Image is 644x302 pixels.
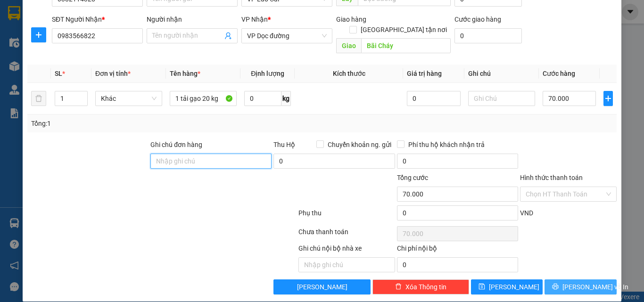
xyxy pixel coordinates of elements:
[405,139,488,150] span: Phí thu hộ khách nhận trả
[468,91,535,106] input: Ghi Chú
[397,243,518,257] div: Chi phí nội bộ
[603,91,613,106] button: plus
[372,279,469,294] button: deleteXóa Thông tin
[471,279,543,294] button: save[PERSON_NAME]
[147,14,238,24] div: Người nhận
[520,209,533,217] span: VND
[407,91,460,106] input: 0
[397,174,428,181] span: Tổng cước
[333,70,365,77] span: Kích thước
[336,16,366,23] span: Giao hàng
[562,282,628,292] span: [PERSON_NAME] và In
[324,139,395,150] span: Chuyển khoản ng. gửi
[273,279,370,294] button: [PERSON_NAME]
[479,283,485,291] span: save
[31,91,46,106] button: delete
[298,257,395,272] input: Nhập ghi chú
[170,91,237,106] input: VD: Bàn, Ghế
[32,31,46,39] span: plus
[298,243,395,257] div: Ghi chú nội bộ nhà xe
[251,70,284,77] span: Định lượng
[150,154,272,169] input: Ghi chú đơn hàng
[241,16,268,23] span: VP Nhận
[150,141,202,148] label: Ghi chú đơn hàng
[101,91,157,106] span: Khác
[297,227,396,243] div: Chưa thanh toán
[336,38,361,53] span: Giao
[405,282,446,292] span: Xóa Thông tin
[281,91,291,106] span: kg
[55,70,62,77] span: SL
[543,70,575,77] span: Cước hàng
[247,29,327,43] span: VP Dọc đường
[357,24,451,35] span: [GEOGRAPHIC_DATA] tận nơi
[361,38,451,53] input: Dọc đường
[552,283,559,291] span: printer
[52,14,143,24] div: SĐT Người Nhận
[604,95,612,102] span: plus
[464,65,539,83] th: Ghi chú
[489,282,539,292] span: [PERSON_NAME]
[454,28,522,43] input: Cước giao hàng
[31,27,46,42] button: plus
[297,208,396,224] div: Phụ thu
[31,118,249,129] div: Tổng: 1
[297,282,347,292] span: [PERSON_NAME]
[273,141,295,148] span: Thu Hộ
[170,70,200,77] span: Tên hàng
[454,16,501,23] label: Cước giao hàng
[407,70,442,77] span: Giá trị hàng
[224,32,232,40] span: user-add
[520,174,583,181] label: Hình thức thanh toán
[395,283,402,291] span: delete
[545,279,617,294] button: printer[PERSON_NAME] và In
[95,70,131,77] span: Đơn vị tính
